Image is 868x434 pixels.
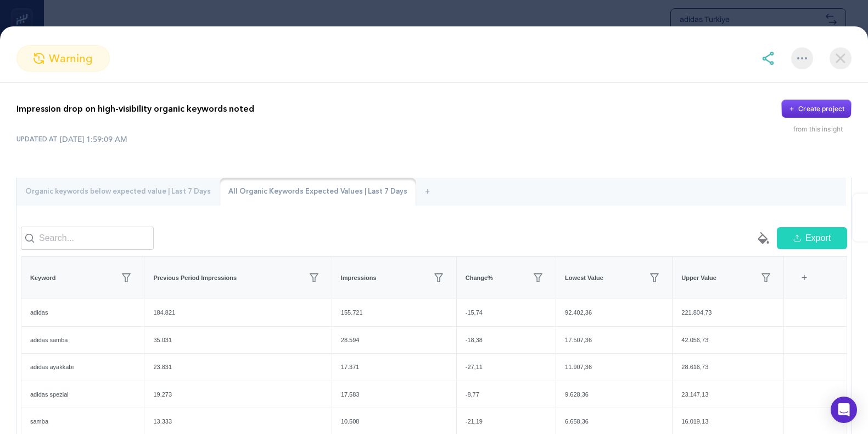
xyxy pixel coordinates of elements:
span: Impressions [341,273,377,283]
div: 42.056,73 [673,327,783,354]
img: More options [797,57,807,59]
div: 35.031 [144,327,331,354]
div: 19.273 [144,381,331,408]
span: Keyword [30,273,55,283]
div: 28.594 [332,327,456,354]
div: 17.507,36 [556,327,672,354]
img: warning [33,53,44,64]
button: Create project [781,100,852,118]
input: Search... [21,227,154,250]
div: 23.831 [144,354,331,381]
div: 221.804,73 [673,299,783,326]
div: adidas samba [21,327,144,354]
div: -8,77 [457,381,556,408]
div: 92.402,36 [556,299,672,326]
div: adidas ayakkabı [21,354,144,381]
div: 23.147,13 [673,381,783,408]
img: share [761,52,775,65]
div: -27,11 [457,354,556,381]
div: Create project [798,105,844,113]
div: -15,74 [457,299,556,326]
div: 28.616,73 [673,354,783,381]
div: 11.907,36 [556,354,672,381]
div: 6 items selected [793,266,802,290]
span: Export [805,232,831,245]
div: Organic keywords below expected value | Last 7 Days [16,178,220,206]
div: from this insight [793,125,852,134]
p: Impression drop on high-visibility organic keywords noted [16,102,254,116]
img: close-dialog [830,47,852,69]
button: Export [777,227,847,249]
div: + [794,266,815,290]
div: 9.628,36 [556,381,672,408]
div: adidas spezial [21,381,144,408]
span: Change% [466,273,493,283]
span: Upper Value [681,273,716,283]
div: 17.583 [332,381,456,408]
span: warning [49,50,93,67]
time: [DATE] 1:59:09 AM [60,134,127,145]
span: Lowest Value [565,273,603,283]
div: -18,38 [457,327,556,354]
div: 155.721 [332,299,456,326]
div: Open Intercom Messenger [831,397,857,423]
div: 184.821 [144,299,331,326]
div: + [416,178,439,206]
div: 17.371 [332,354,456,381]
div: adidas [21,299,144,326]
div: All Organic Keywords Expected Values | Last 7 Days [220,178,416,206]
span: UPDATED AT [16,135,58,144]
span: Previous Period Impressions [153,273,237,283]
